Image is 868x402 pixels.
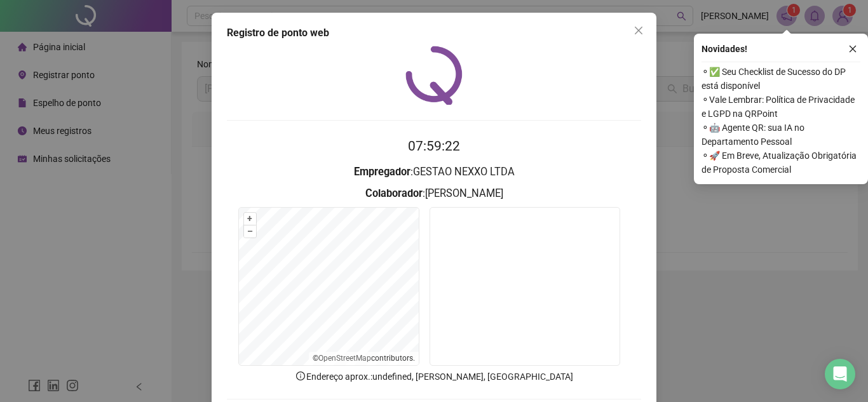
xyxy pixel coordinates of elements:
[227,25,641,41] div: Registro de ponto web
[405,46,463,105] img: QRPoint
[227,185,641,202] h3: : [PERSON_NAME]
[318,354,371,363] a: OpenStreetMap
[354,166,410,178] strong: Empregador
[702,121,860,149] span: ⚬ 🤖 Agente QR: sua IA no Departamento Pessoal
[244,225,256,238] button: –
[825,359,855,389] div: Open Intercom Messenger
[227,164,641,180] h3: : GESTAO NEXXO LTDA
[408,138,460,154] time: 07:59:22
[365,187,423,199] strong: Colaborador
[295,370,306,382] span: info-circle
[702,93,860,121] span: ⚬ Vale Lembrar: Política de Privacidade e LGPD na QRPoint
[634,25,644,36] span: close
[313,354,415,363] li: © contributors.
[702,65,860,93] span: ⚬ ✅ Seu Checklist de Sucesso do DP está disponível
[702,149,860,177] span: ⚬ 🚀 Em Breve, Atualização Obrigatória de Proposta Comercial
[628,20,649,41] button: Close
[227,370,641,384] p: Endereço aprox. : undefined, [PERSON_NAME], [GEOGRAPHIC_DATA]
[848,44,857,53] span: close
[702,42,747,56] span: Novidades !
[244,213,256,225] button: +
